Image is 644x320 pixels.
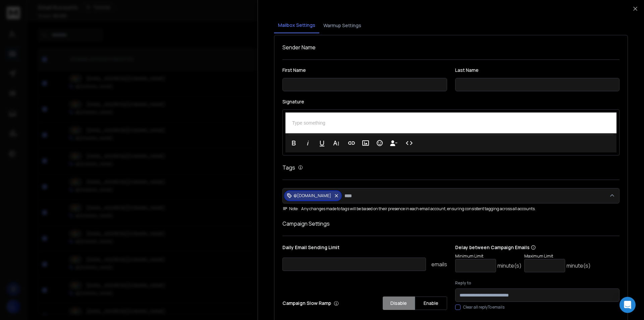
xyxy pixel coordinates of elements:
[359,136,372,150] button: Insert Image (Ctrl+P)
[282,220,620,228] h1: Campaign Settings
[274,18,319,33] button: Mailbox Settings
[282,206,299,212] span: Note:
[287,136,300,150] button: Bold (Ctrl+B)
[497,262,522,270] p: minute(s)
[415,296,447,310] button: Enable
[282,244,447,254] p: Daily Email Sending Limit
[319,18,365,33] button: Warmup Settings
[455,280,620,286] label: Reply to
[282,206,620,212] div: Any changes made to tags will be based on their presence in each email account, ensuring consiste...
[387,136,400,150] button: Insert Unsubscribe Link
[302,136,314,150] button: Italic (Ctrl+I)
[282,43,620,51] h1: Sender Name
[282,300,339,307] p: Campaign Slow Ramp
[316,136,328,150] button: Underline (Ctrl+U)
[431,260,447,268] p: emails
[455,244,591,251] p: Delay between Campaign Emails
[455,68,620,73] label: Last Name
[282,164,295,172] h1: Tags
[455,254,522,259] p: Minimum Limit
[282,99,620,104] label: Signature
[282,68,447,73] label: First Name
[524,254,591,259] p: Maximum Limit
[293,193,331,198] p: @[DOMAIN_NAME]
[620,297,636,313] div: Open Intercom Messenger
[383,296,415,310] button: Disable
[567,262,591,270] p: minute(s)
[463,305,504,310] label: Clear all replyTo emails
[403,136,416,150] button: Code View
